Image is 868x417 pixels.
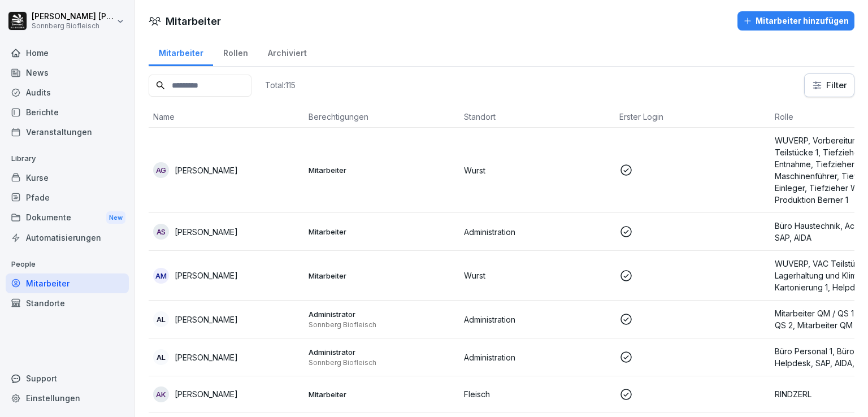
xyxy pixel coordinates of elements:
[615,106,770,128] th: Erster Login
[309,347,455,357] p: Administrator
[32,12,114,21] p: [PERSON_NAME] [PERSON_NAME]
[6,207,129,228] div: Dokumente
[166,14,221,29] h1: Mitarbeiter
[175,314,238,325] p: [PERSON_NAME]
[6,63,129,82] a: News
[153,386,169,402] div: AK
[6,122,129,142] a: Veranstaltungen
[464,226,610,238] p: Administration
[153,224,169,240] div: AS
[106,211,125,224] div: New
[265,80,296,90] p: Total: 115
[175,164,238,176] p: [PERSON_NAME]
[309,358,455,367] p: Sonnberg Biofleisch
[175,270,238,281] p: [PERSON_NAME]
[6,150,129,168] p: Library
[464,388,610,400] p: Fleisch
[309,227,455,237] p: Mitarbeiter
[464,270,610,281] p: Wurst
[258,37,316,66] a: Archiviert
[309,165,455,175] p: Mitarbeiter
[153,162,169,178] div: AG
[6,168,129,188] a: Kurse
[743,15,849,27] div: Mitarbeiter hinzufügen
[805,74,854,97] button: Filter
[175,226,238,238] p: [PERSON_NAME]
[6,273,129,293] a: Mitarbeiter
[6,293,129,313] a: Standorte
[737,11,854,31] button: Mitarbeiter hinzufügen
[6,207,129,228] a: DokumenteNew
[309,271,455,281] p: Mitarbeiter
[464,314,610,325] p: Administration
[153,349,169,365] div: AL
[149,37,213,66] a: Mitarbeiter
[811,80,847,91] div: Filter
[6,43,129,63] a: Home
[213,37,258,66] a: Rollen
[309,389,455,399] p: Mitarbeiter
[153,311,169,327] div: AL
[464,164,610,176] p: Wurst
[6,188,129,207] a: Pfade
[175,388,238,400] p: [PERSON_NAME]
[309,320,455,329] p: Sonnberg Biofleisch
[459,106,615,128] th: Standort
[304,106,459,128] th: Berechtigungen
[6,102,129,122] a: Berichte
[6,228,129,247] a: Automatisierungen
[6,368,129,388] div: Support
[175,351,238,363] p: [PERSON_NAME]
[153,268,169,284] div: AM
[32,22,114,30] p: Sonnberg Biofleisch
[6,388,129,408] a: Einstellungen
[309,309,455,319] p: Administrator
[6,255,129,273] p: People
[464,351,610,363] p: Administration
[149,106,304,128] th: Name
[6,82,129,102] a: Audits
